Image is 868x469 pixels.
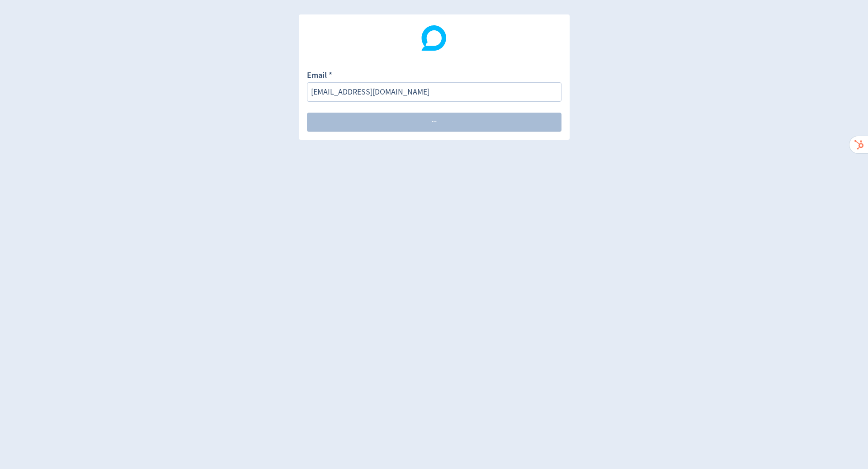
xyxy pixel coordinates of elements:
[307,70,332,82] label: Email *
[435,118,437,126] span: ·
[431,118,433,126] span: ·
[433,118,435,126] span: ·
[307,113,561,132] button: ···
[421,25,447,51] img: Digivizer Logo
